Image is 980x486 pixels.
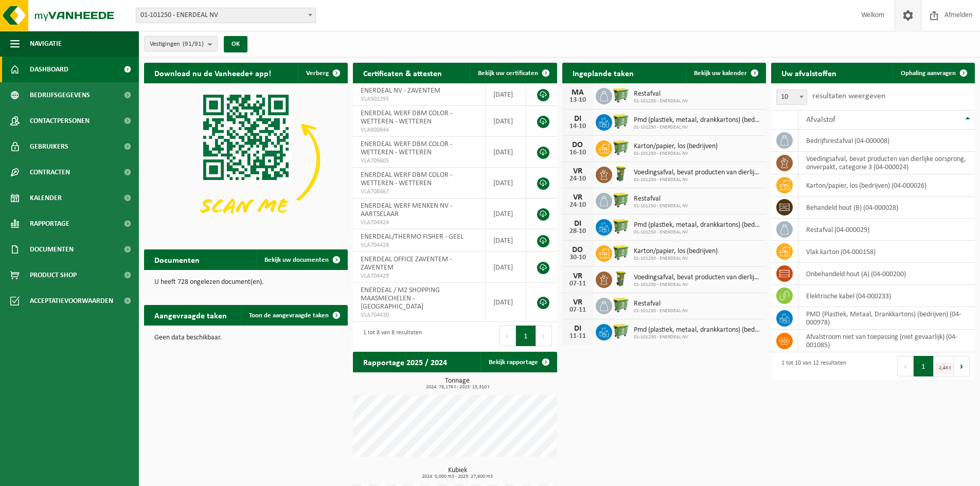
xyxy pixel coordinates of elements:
[30,108,90,134] span: Contactpersonen
[144,63,281,83] h2: Download nu de Vanheede+ app!
[634,169,761,177] span: Voedingsafval, bevat producten van dierlijke oorsprong, onverpakt, categorie 3
[298,63,347,83] button: Verberg
[612,296,630,314] img: WB-0660-HPE-GN-51
[144,36,218,51] button: Vestigingen(91/91)
[612,270,630,287] img: WB-0060-HPE-GN-51
[634,300,688,308] span: Restafval
[361,272,477,280] span: VLA704429
[358,385,557,390] span: 2024: 78,176 t - 2025: 15,310 t
[358,377,557,390] h3: Tonnage
[612,322,630,340] img: WB-0660-HPE-GN-51
[361,110,452,125] span: ENERDEAL WERF DBM COLOR - WETTEREN - WETTEREN
[486,137,527,168] td: [DATE]
[361,87,440,95] span: ENERDEAL NV - ZAVENTEM
[358,467,557,479] h3: Kubiek
[634,247,718,256] span: Karton/papier, los (bedrijven)
[361,286,440,311] span: ENERDEAL / M2 SHOPPING MAASMECHELEN - [GEOGRAPHIC_DATA]
[567,97,588,104] div: 13-10
[798,263,975,285] td: onbehandeld hout (A) (04-000200)
[256,249,347,270] a: Bekijk uw documenten
[486,168,527,199] td: [DATE]
[264,257,329,263] span: Bekijk uw documenten
[954,356,970,376] button: Next
[154,279,337,286] p: U heeft 728 ongelezen document(en).
[634,124,761,131] span: 01-101250 - ENERDEAL NV
[353,63,452,83] h2: Certificaten & attesten
[567,272,588,280] div: VR
[567,202,588,209] div: 24-10
[634,116,761,124] span: Pmd (plastiek, metaal, drankkartons) (bedrijven)
[634,98,688,104] span: 01-101250 - ENERDEAL NV
[486,199,527,229] td: [DATE]
[777,90,807,104] span: 10
[612,86,630,104] img: WB-0660-HPE-GN-51
[798,152,975,174] td: voedingsafval, bevat producten van dierlijke oorsprong, onverpakt, categorie 3 (04-000024)
[480,352,556,372] a: Bekijk rapportage
[634,177,761,183] span: 01-101250 - ENERDEAL NV
[612,191,630,209] img: WB-0660-HPE-GN-51
[562,63,644,83] h2: Ingeplande taken
[634,151,718,157] span: 01-101250 - ENERDEAL NV
[486,229,527,252] td: [DATE]
[612,165,630,183] img: WB-0060-HPE-GN-51
[358,325,422,347] div: 1 tot 8 van 8 resultaten
[30,134,68,159] span: Gebruikers
[567,193,588,202] div: VR
[634,90,688,98] span: Restafval
[612,218,630,235] img: WB-0660-HPE-GN-51
[361,219,477,227] span: VLA704424
[798,130,975,152] td: bedrijfsrestafval (04-000008)
[771,63,847,83] h2: Uw afvalstoffen
[694,70,747,77] span: Bekijk uw kalender
[798,307,975,330] td: PMD (Plastiek, Metaal, Drankkartons) (bedrijven) (04-000978)
[30,82,90,108] span: Bedrijfsgegevens
[634,308,688,314] span: 01-101250 - ENERDEAL NV
[361,241,477,249] span: VLA704428
[361,171,452,187] span: ENERDEAL WERF DBM COLOR - WETTEREN - WETTEREN
[361,126,477,134] span: VLA900844
[224,36,247,52] button: OK
[634,221,761,229] span: Pmd (plastiek, metaal, drankkartons) (bedrijven)
[536,326,552,346] button: Next
[567,220,588,228] div: DI
[154,334,337,341] p: Geen data beschikbaar.
[567,149,588,156] div: 16-10
[358,474,557,479] span: 2024: 0,000 m3 - 2025: 27,600 m3
[806,116,835,124] span: Afvalstof
[567,307,588,314] div: 07-11
[486,283,527,322] td: [DATE]
[901,70,956,77] span: Ophaling aanvragen
[634,142,718,151] span: Karton/papier, los (bedrijven)
[798,330,975,352] td: afvalstroom niet van toepassing (niet gevaarlijk) (04-001085)
[136,8,316,23] span: 01-101250 - ENERDEAL NV
[634,229,761,236] span: 01-101250 - ENERDEAL NV
[30,288,113,314] span: Acceptatievoorwaarden
[634,195,688,203] span: Restafval
[516,326,536,346] button: 1
[500,326,516,346] button: Previous
[30,262,77,288] span: Product Shop
[486,252,527,283] td: [DATE]
[634,334,761,340] span: 01-101250 - ENERDEAL NV
[361,140,452,156] span: ENERDEAL WERF DBM COLOR - WETTEREN - WETTEREN
[30,237,74,262] span: Documenten
[30,211,69,237] span: Rapportage
[183,41,204,47] count: (91/91)
[634,282,761,288] span: 01-101250 - ENERDEAL NV
[30,31,62,57] span: Navigatie
[612,244,630,261] img: WB-0660-HPE-GN-51
[567,88,588,97] div: MA
[612,113,630,130] img: WB-0660-HPE-GN-51
[361,256,452,272] span: ENERDEAL OFFICE ZAVENTEM - ZAVENTEM
[567,123,588,130] div: 14-10
[30,159,70,185] span: Contracten
[567,298,588,307] div: VR
[136,8,315,23] span: 01-101250 - ENERDEAL NV
[567,141,588,149] div: DO
[241,305,347,326] a: Toon de aangevraagde taken
[567,333,588,340] div: 11-11
[612,139,630,156] img: WB-0660-HPE-GN-51
[144,249,210,269] h2: Documenten
[361,311,477,319] span: VLA704430
[306,70,329,77] span: Verberg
